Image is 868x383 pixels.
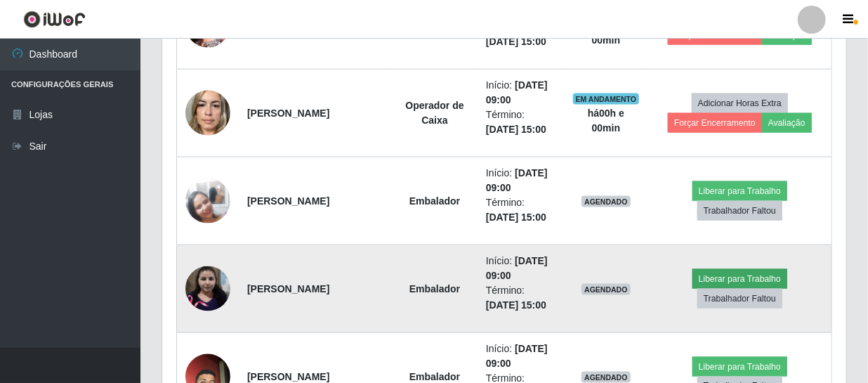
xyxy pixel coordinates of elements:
[573,93,640,105] span: EM ANDAMENTO
[486,36,546,47] time: [DATE] 15:00
[692,93,788,113] button: Adicionar Horas Extra
[697,201,782,221] button: Trabalhador Faltou
[588,108,624,134] strong: há 00 h e 00 min
[486,167,548,193] time: [DATE] 09:00
[486,283,555,313] li: Término:
[692,269,787,289] button: Liberar para Trabalho
[23,11,86,28] img: CoreUI Logo
[486,195,555,225] li: Término:
[692,181,787,201] button: Liberar para Trabalho
[185,178,230,223] img: 1641566436358.jpeg
[581,284,631,295] span: AGENDADO
[581,372,631,383] span: AGENDADO
[409,371,460,382] strong: Embalador
[247,108,329,119] strong: [PERSON_NAME]
[581,196,631,207] span: AGENDADO
[247,283,329,294] strong: [PERSON_NAME]
[697,289,782,309] button: Trabalhador Faltou
[486,166,555,195] li: Início:
[185,266,230,311] img: 1725571179961.jpeg
[247,371,329,382] strong: [PERSON_NAME]
[409,283,460,294] strong: Embalador
[486,343,548,369] time: [DATE] 09:00
[692,357,787,377] button: Liberar para Trabalho
[185,83,230,143] img: 1744395296980.jpeg
[486,254,555,283] li: Início:
[486,79,548,105] time: [DATE] 09:00
[486,124,546,135] time: [DATE] 15:00
[486,212,546,223] time: [DATE] 15:00
[409,195,460,207] strong: Embalador
[588,20,624,46] strong: há 00 h e 00 min
[762,113,812,133] button: Avaliação
[668,113,762,133] button: Forçar Encerramento
[486,255,548,281] time: [DATE] 09:00
[486,78,555,108] li: Início:
[486,108,555,137] li: Término:
[405,100,463,126] strong: Operador de Caixa
[247,195,329,207] strong: [PERSON_NAME]
[486,299,546,311] time: [DATE] 15:00
[486,342,555,371] li: Início:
